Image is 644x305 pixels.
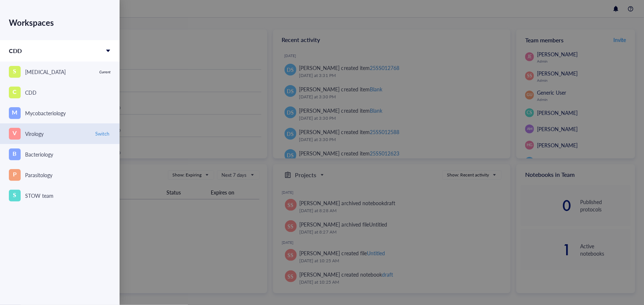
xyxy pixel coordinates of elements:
[13,66,17,76] span: S
[25,150,53,158] div: Bacteriology
[99,70,111,74] div: Current
[25,130,44,138] div: Virology
[13,128,17,137] span: V
[12,108,18,117] span: M
[13,190,17,199] span: S
[94,129,111,138] button: Switch
[25,192,54,200] div: STOW team
[13,87,17,96] span: C
[25,88,37,97] div: CDD
[25,68,66,76] div: [MEDICAL_DATA]
[9,46,22,55] span: CDD
[9,12,111,33] div: Workspaces
[25,171,52,179] div: Parasitology
[13,169,17,179] span: P
[13,149,17,158] span: B
[25,109,66,117] div: Mycobacteriology
[95,130,109,137] span: Switch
